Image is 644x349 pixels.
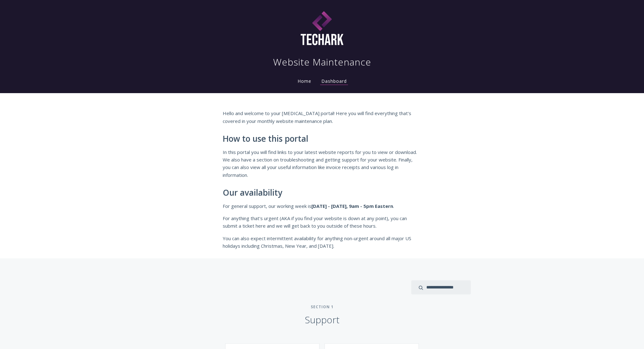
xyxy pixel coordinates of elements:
input: search input [411,280,471,294]
a: Dashboard [320,78,348,85]
h2: Our availability [223,188,421,198]
p: For anything that's urgent (AKA if you find your website is down at any point), you can submit a ... [223,214,421,230]
p: You can also expect intermittent availability for anything non-urgent around all major US holiday... [223,235,421,250]
h1: Website Maintenance [273,56,371,68]
h2: How to use this portal [223,134,421,144]
p: In this portal you will find links to your latest website reports for you to view or download. We... [223,148,421,179]
strong: [DATE] - [DATE], 9am - 5pm Eastern [311,203,393,209]
p: For general support, our working week is . [223,202,421,210]
p: Hello and welcome to your [MEDICAL_DATA] portal! Here you will find everything that's covered in ... [223,109,421,125]
a: Home [296,78,313,84]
